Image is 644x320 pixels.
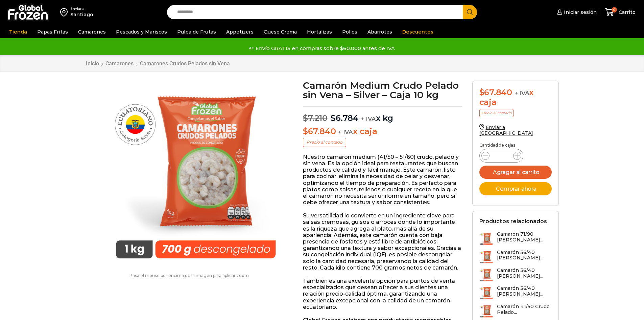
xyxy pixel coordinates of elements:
[303,81,462,100] h1: Camarón Medium Crudo Pelado sin Vena – Silver – Caja 10 kg
[497,285,552,297] h3: Camarón 36/40 [PERSON_NAME]...
[479,143,552,148] p: Cantidad de cajas
[479,124,533,136] a: Enviar a [GEOGRAPHIC_DATA]
[105,60,134,67] a: Camarones
[617,9,636,16] span: Carrito
[497,304,552,315] h3: Camarón 41/50 Crudo Pelado...
[260,25,300,38] a: Queso Crema
[479,218,547,225] h2: Productos relacionados
[479,304,552,318] a: Camarón 41/50 Crudo Pelado...
[303,278,462,310] p: También es una excelente opción para puntos de venta especializados que desean ofrecer a sus clie...
[75,25,109,38] a: Camarones
[479,182,552,195] button: Comprar ahora
[303,113,308,123] span: $
[479,87,484,97] span: $
[331,113,336,123] span: $
[495,151,508,161] input: Product quantity
[515,90,529,97] span: + IVA
[34,25,71,38] a: Papas Fritas
[70,11,93,18] div: Santiago
[338,129,353,135] span: + IVA
[303,126,336,136] bdi: 67.840
[86,60,99,67] a: Inicio
[86,60,230,67] nav: Breadcrumb
[113,25,170,38] a: Pescados y Mariscos
[562,9,597,16] span: Iniciar sesión
[603,4,637,20] a: 0 Carrito
[303,113,328,123] bdi: 7.210
[361,115,376,122] span: + IVA
[103,81,289,266] img: PM04004043
[479,285,552,300] a: Camarón 36/40 [PERSON_NAME]...
[479,88,552,107] div: x caja
[463,5,477,19] button: Search button
[479,166,552,179] button: Agregar al carrito
[331,113,359,123] bdi: 6.784
[303,127,462,136] p: x caja
[555,5,597,19] a: Iniciar sesión
[223,25,257,38] a: Appetizers
[497,231,552,243] h3: Camarón 71/90 [PERSON_NAME]...
[174,25,219,38] a: Pulpa de Frutas
[70,6,93,11] div: Enviar a
[303,106,462,123] p: x kg
[479,109,514,117] p: Precio al contado
[479,250,552,264] a: Camarón 36/40 [PERSON_NAME]...
[303,138,346,147] p: Precio al contado
[303,212,462,271] p: Su versatilidad lo convierte en un ingrediente clave para salsas cremosas, guisos o arroces donde...
[497,268,552,279] h3: Camarón 36/40 [PERSON_NAME]...
[140,60,230,67] a: Camarones Crudos Pelados sin Vena
[6,25,30,38] a: Tienda
[303,126,308,136] span: $
[60,6,70,18] img: address-field-icon.svg
[479,231,552,246] a: Camarón 71/90 [PERSON_NAME]...
[479,87,512,97] bdi: 67.840
[497,250,552,261] h3: Camarón 36/40 [PERSON_NAME]...
[479,268,552,282] a: Camarón 36/40 [PERSON_NAME]...
[612,7,617,13] span: 0
[304,25,335,38] a: Hortalizas
[339,25,361,38] a: Pollos
[86,273,293,278] p: Pasa el mouse por encima de la imagen para aplicar zoom
[364,25,396,38] a: Abarrotes
[399,25,437,38] a: Descuentos
[303,154,462,206] p: Nuestro camarón medium (41/50 – 51/60) crudo, pelado y sin vena. Es la opción ideal para restaura...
